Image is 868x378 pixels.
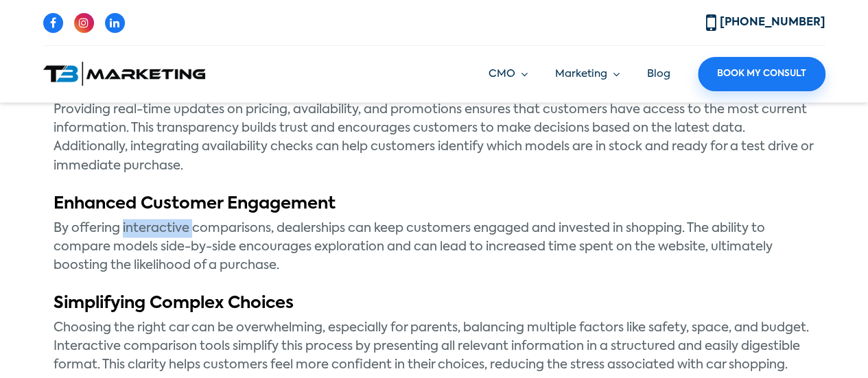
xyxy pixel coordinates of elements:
span: Choosing the right car can be overwhelming, especially for parents, balancing multiple factors li... [54,321,809,370]
span: Providing real-time updates on pricing, availability, and promotions ensures that customers have ... [54,104,813,172]
a: Marketing [555,67,620,82]
strong: Enhanced Customer Engagement [54,195,336,211]
strong: Simplifying Complex Choices [54,294,294,311]
a: [PHONE_NUMBER] [706,17,825,28]
a: CMO [489,67,528,82]
img: T3 Marketing [43,62,205,86]
a: Book My Consult [698,57,825,91]
a: Blog [647,69,670,79]
span: By offering interactive comparisons, dealerships can keep customers engaged and invested in shopp... [54,222,773,271]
